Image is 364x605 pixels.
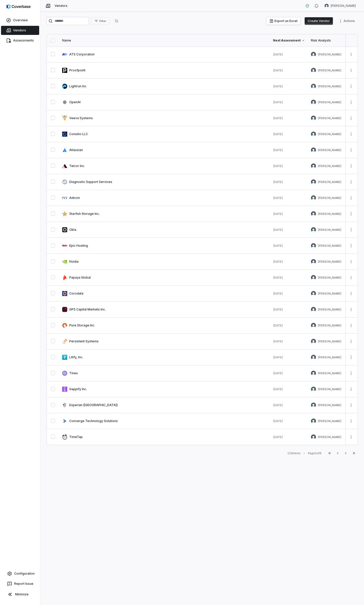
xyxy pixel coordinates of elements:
button: Export as Excel [266,17,301,25]
span: [PERSON_NAME] [318,53,341,56]
span: [DATE] [273,324,283,327]
span: [PERSON_NAME] [318,260,341,264]
span: [DATE] [273,53,283,56]
span: [DATE] [273,292,283,295]
img: Arun Muthu avatar [311,339,316,344]
span: [DATE] [273,85,283,88]
button: More actions [347,417,355,425]
span: [PERSON_NAME] [331,4,356,8]
div: • [304,451,305,455]
img: Arun Muthu avatar [311,291,316,296]
img: Jesse Nord avatar [311,307,316,312]
span: [PERSON_NAME] [318,387,341,391]
img: Jesse Nord avatar [311,227,316,232]
button: More actions [347,194,355,202]
img: Jesse Nord avatar [311,100,316,105]
span: [PERSON_NAME] [318,180,341,184]
button: More actions [347,130,355,138]
img: Arun Muthu avatar [311,355,316,360]
span: [DATE] [273,340,283,343]
button: More actions [347,369,355,377]
span: [PERSON_NAME] [318,116,341,120]
img: Jesse Nord avatar [325,4,329,8]
img: Arun Muthu avatar [311,132,316,137]
img: Arun Muthu avatar [311,387,316,392]
button: Minimize [2,589,38,599]
span: [PERSON_NAME] [318,69,341,72]
span: Vendors [55,4,67,8]
img: Arun Muthu avatar [311,419,316,424]
span: [DATE] [273,196,283,200]
button: More actions [347,67,355,74]
span: [DATE] [273,435,283,439]
button: More actions [347,322,355,329]
span: [DATE] [273,371,283,375]
span: [PERSON_NAME] [318,212,341,216]
button: More actions [347,433,355,441]
img: Jesse Nord avatar [311,163,316,169]
button: More actions [347,114,355,122]
button: Filter [91,17,109,25]
span: Minimize [15,592,29,596]
span: [PERSON_NAME] [318,371,341,375]
img: Jesse Nord avatar [311,259,316,264]
span: [DATE] [273,164,283,168]
span: Overview [13,18,28,22]
button: More actions [347,146,355,154]
button: Jesse Nord avatar[PERSON_NAME] [322,2,359,10]
button: More actions [347,162,355,170]
span: [PERSON_NAME] [318,132,341,136]
img: Jesse Nord avatar [311,371,316,376]
span: [PERSON_NAME] [318,403,341,407]
img: Arun Muthu avatar [311,195,316,200]
span: [PERSON_NAME] [318,244,341,248]
img: Jesse Nord avatar [311,434,316,440]
button: More actions [347,178,355,186]
img: Jesse Nord avatar [311,211,316,216]
span: [PERSON_NAME] [318,356,341,359]
button: Report Issue [2,579,38,588]
div: Risk Analysts [311,38,343,43]
span: [DATE] [273,132,283,136]
span: [PERSON_NAME] [318,228,341,232]
span: [DATE] [273,403,283,407]
div: Name [62,38,267,43]
div: 129 items [287,451,301,455]
span: [DATE] [273,260,283,263]
button: More actions [347,338,355,345]
span: [DATE] [273,116,283,120]
span: [DATE] [273,180,283,184]
button: More actions [347,306,355,313]
span: [PERSON_NAME] [318,435,341,439]
span: [PERSON_NAME] [318,292,341,296]
span: [DATE] [273,244,283,247]
span: [DATE] [273,212,283,216]
button: More actions [347,98,355,106]
button: More actions [347,51,355,58]
span: [DATE] [273,308,283,311]
button: More actions [347,210,355,218]
span: Filter [99,19,106,23]
button: More actions [347,274,355,281]
img: Arun Muthu avatar [311,68,316,73]
button: More actions [347,82,355,90]
span: [DATE] [273,69,283,72]
img: Jesse Nord avatar [311,243,316,248]
span: Assessments [13,38,34,43]
img: Jesse Nord avatar [311,52,316,57]
img: Jesse Nord avatar [311,116,316,121]
a: Vendors [1,26,39,35]
img: Arun Muthu avatar [311,84,316,89]
span: [DATE] [273,387,283,391]
span: [PERSON_NAME] [318,419,341,423]
span: Report Issue [14,582,33,586]
div: Page 2 of 6 [308,451,322,455]
div: Next Assessment [273,38,305,43]
span: [PERSON_NAME] [318,164,341,168]
span: [PERSON_NAME] [318,340,341,343]
button: Create Vendor [305,17,333,25]
button: More actions [347,226,355,234]
img: Arun Muthu avatar [311,403,316,408]
span: [PERSON_NAME] [318,85,341,88]
button: More actions [347,242,355,249]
